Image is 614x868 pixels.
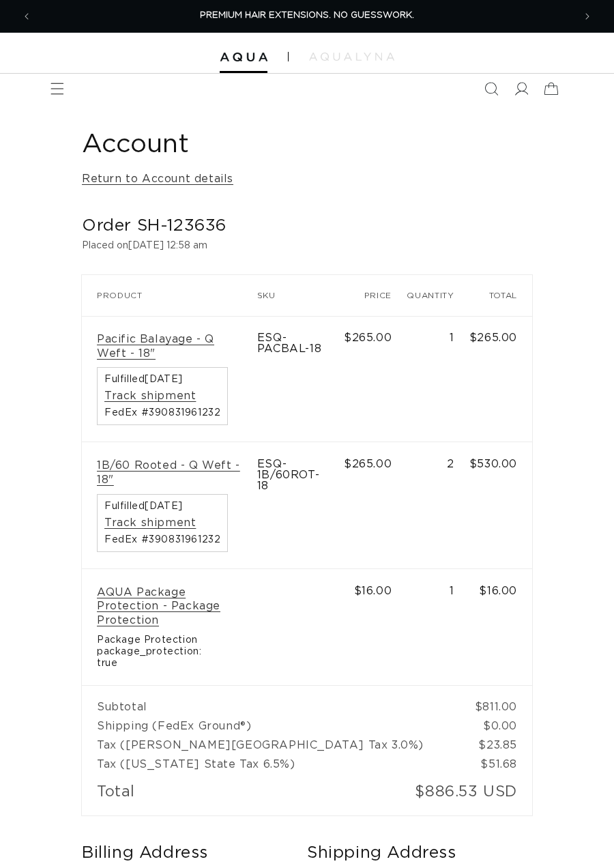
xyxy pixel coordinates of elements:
[407,774,532,815] td: $886.53 USD
[354,585,392,596] span: $16.00
[12,1,42,31] button: Previous announcement
[145,502,183,511] time: [DATE]
[469,736,532,755] td: $23.85
[128,241,207,250] time: [DATE] 12:58 am
[307,843,510,864] h2: Shipping Address
[82,275,257,316] th: Product
[82,685,469,717] td: Subtotal
[407,316,469,442] td: 1
[469,275,532,316] th: Total
[104,375,220,384] span: Fulfilled
[82,755,469,774] td: Tax ([US_STATE] State Tax 6.5%)
[104,535,220,545] span: FedEx #390831961232
[97,459,242,487] a: 1B/60 Rooted - Q Weft - 18"
[220,53,267,62] img: Aqua Hair Extensions
[469,717,532,736] td: $0.00
[469,685,532,717] td: $811.00
[97,635,242,646] span: Package Protection
[82,237,532,255] p: Placed on
[469,316,532,442] td: $265.00
[82,216,532,237] h2: Order SH-123636
[104,389,196,403] a: Track shipment
[257,316,344,442] td: ESQ-PACBAL-18
[82,843,285,864] h2: Billing Address
[82,169,233,189] a: Return to Account details
[469,568,532,685] td: $16.00
[42,74,72,104] summary: Menu
[257,442,344,568] td: ESQ-1B/60ROT-18
[97,332,242,361] a: Pacific Balayage - Q Weft - 18"
[344,275,407,316] th: Price
[104,408,220,418] span: FedEx #390831961232
[407,568,469,685] td: 1
[97,646,242,658] span: package_protection:
[309,53,394,61] img: aqualyna.com
[344,332,392,343] span: $265.00
[145,375,183,384] time: [DATE]
[476,74,506,104] summary: Search
[257,275,344,316] th: SKU
[407,442,469,568] td: 2
[407,275,469,316] th: Quantity
[344,459,392,469] span: $265.00
[104,516,196,530] a: Track shipment
[200,11,414,20] span: PREMIUM HAIR EXTENSIONS. NO GUESSWORK.
[104,502,220,511] span: Fulfilled
[469,442,532,568] td: $530.00
[82,774,407,815] td: Total
[97,658,242,669] span: true
[82,736,469,755] td: Tax ([PERSON_NAME][GEOGRAPHIC_DATA] Tax 3.0%)
[469,755,532,774] td: $51.68
[572,1,602,31] button: Next announcement
[82,128,532,162] h1: Account
[82,717,469,736] td: Shipping (FedEx Ground®)
[97,585,242,628] a: AQUA Package Protection - Package Protection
